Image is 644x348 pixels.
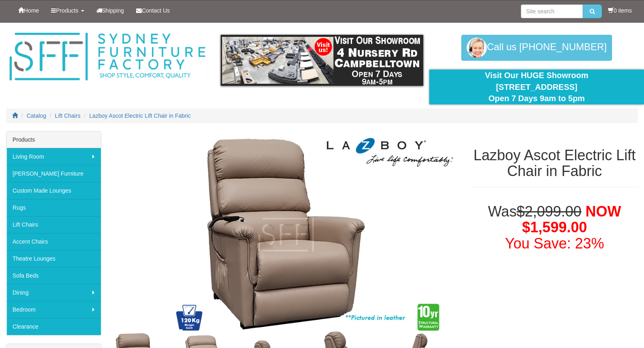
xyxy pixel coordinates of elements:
[435,70,638,104] div: Visit Our HUGE Showroom [STREET_ADDRESS] Open 7 Days 9am to 5pm
[6,216,101,233] a: Lift Chairs
[516,203,581,220] del: $2,099.00
[471,147,638,179] h1: Lazboy Ascot Electric Lift Chair in Fabric
[471,204,638,252] h1: Was
[608,6,632,15] li: 0 items
[6,165,101,182] a: [PERSON_NAME] Furniture
[6,31,209,83] img: Sydney Furniture Factory
[45,0,90,21] a: Products
[6,233,101,250] a: Accent Chairs
[6,301,101,318] a: Bedroom
[12,0,45,21] a: Home
[55,112,81,119] a: Lift Chairs
[6,318,101,335] a: Clearance
[6,132,101,148] div: Products
[130,0,176,21] a: Contact Us
[522,203,621,236] span: NOW $1,599.00
[6,182,101,199] a: Custom Made Lounges
[102,7,124,14] span: Shipping
[89,112,191,119] a: Lazboy Ascot Electric Lift Chair in Fabric
[521,4,583,18] input: Site search
[56,7,78,14] span: Products
[221,35,423,86] img: showroom.gif
[90,0,130,21] a: Shipping
[24,7,39,14] span: Home
[6,284,101,301] a: Dining
[6,267,101,284] a: Sofa Beds
[505,235,604,252] font: You Save: 23%
[6,250,101,267] a: Theatre Lounges
[6,199,101,216] a: Rugs
[6,148,101,165] a: Living Room
[27,112,46,119] a: Catalog
[142,7,170,14] span: Contact Us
